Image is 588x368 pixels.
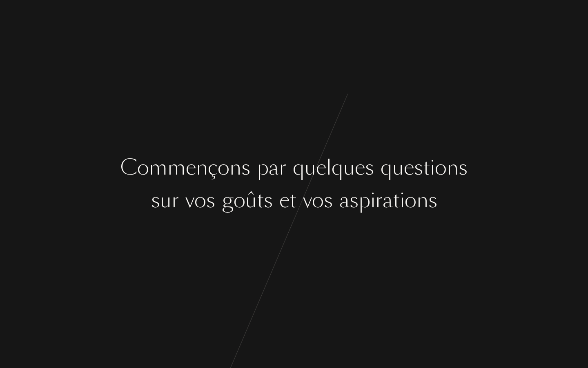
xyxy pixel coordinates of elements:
div: s [428,185,437,216]
div: n [416,185,428,216]
div: n [196,153,208,183]
div: p [359,185,370,216]
div: t [423,153,430,183]
div: o [218,153,229,183]
div: v [303,185,312,216]
div: a [269,153,279,183]
div: s [206,185,215,216]
div: o [405,185,416,216]
div: t [290,185,296,216]
div: û [245,185,257,216]
div: o [234,185,245,216]
div: e [186,153,196,183]
div: q [293,153,305,183]
div: s [151,185,160,216]
div: s [459,153,468,183]
div: C [120,153,137,183]
div: v [185,185,194,216]
div: r [171,185,179,216]
div: i [370,185,375,216]
div: m [167,153,186,183]
div: o [137,153,149,183]
div: i [400,185,405,216]
div: p [257,153,269,183]
div: m [149,153,167,183]
div: r [375,185,383,216]
div: n [229,153,241,183]
div: s [350,185,359,216]
div: o [194,185,206,216]
div: s [365,153,374,183]
div: u [392,153,404,183]
div: a [339,185,350,216]
div: u [343,153,355,183]
div: s [414,153,423,183]
div: s [264,185,273,216]
div: e [316,153,326,183]
div: q [381,153,392,183]
div: n [447,153,459,183]
div: i [430,153,435,183]
div: s [241,153,250,183]
div: o [312,185,324,216]
div: q [332,153,343,183]
div: e [404,153,414,183]
div: e [279,185,290,216]
div: u [305,153,316,183]
div: r [279,153,286,183]
div: o [435,153,447,183]
div: u [160,185,171,216]
div: g [222,185,234,216]
div: e [355,153,365,183]
div: a [383,185,393,216]
div: ç [208,153,218,183]
div: t [393,185,400,216]
div: l [326,153,332,183]
div: t [257,185,264,216]
div: s [324,185,333,216]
